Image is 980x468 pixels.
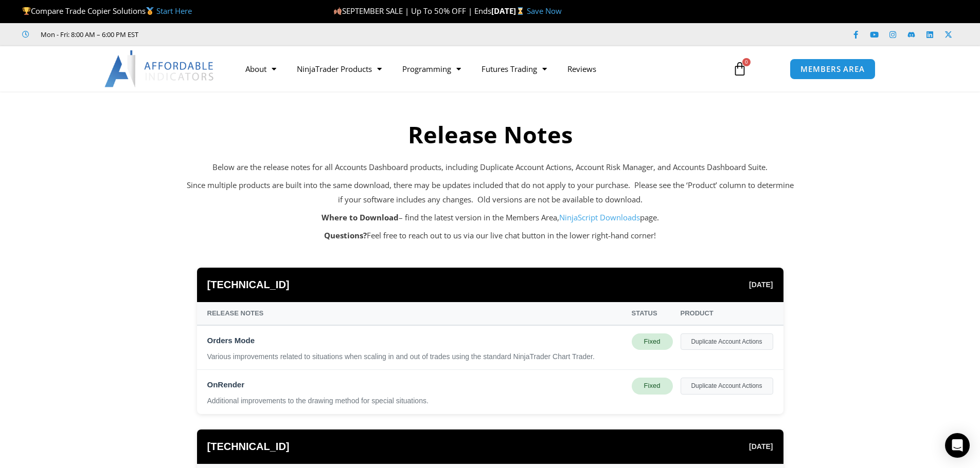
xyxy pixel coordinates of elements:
img: LogoAI | Affordable Indicators – NinjaTrader [104,50,215,87]
a: Programming [392,57,471,81]
div: Orders Mode [207,333,624,348]
p: Below are the release notes for all Accounts Dashboard products, including Duplicate Account Acti... [187,160,794,175]
a: NinjaScript Downloads [559,212,640,222]
img: 🍂 [334,7,342,15]
a: Save Now [527,6,562,16]
span: [DATE] [749,278,773,291]
nav: Menu [235,57,721,81]
h2: Release Notes [187,120,794,150]
div: Fixed [632,333,673,350]
img: 🏆 [23,7,30,15]
span: MEMBERS AREA [800,65,865,73]
img: 🥇 [146,7,154,15]
img: ⌛ [516,7,524,15]
span: [DATE] [749,440,773,453]
div: Various improvements related to situations when scaling in and out of trades using the standard N... [207,352,624,362]
strong: Where to Download [322,212,399,222]
div: Fixed [632,378,673,394]
div: Product [681,307,773,320]
a: NinjaTrader Products [287,57,392,81]
div: Duplicate Account Actions [681,378,773,394]
strong: Questions? [324,230,367,240]
a: Start Here [156,6,192,16]
p: – find the latest version in the Members Area, page. [187,211,794,225]
span: [TECHNICAL_ID] [207,275,290,294]
strong: [DATE] [491,6,527,16]
p: Since multiple products are built into the same download, there may be updates included that do n... [187,178,794,207]
span: SEPTEMBER SALE | Up To 50% OFF | Ends [333,6,491,16]
a: Reviews [557,57,607,81]
span: Compare Trade Copier Solutions [22,6,192,16]
p: Feel free to reach out to us via our live chat button in the lower right-hand corner! [187,229,794,243]
iframe: Customer reviews powered by Trustpilot [153,29,307,40]
div: Additional improvements to the drawing method for special situations. [207,396,624,406]
span: 0 [742,58,751,66]
span: [TECHNICAL_ID] [207,437,290,456]
div: Status [632,307,673,320]
a: Futures Trading [471,57,557,81]
a: About [235,57,287,81]
div: Duplicate Account Actions [681,333,773,350]
span: Mon - Fri: 8:00 AM – 6:00 PM EST [38,28,138,41]
div: Open Intercom Messenger [945,433,970,458]
a: 0 [717,54,762,84]
a: MEMBERS AREA [790,59,876,80]
div: OnRender [207,378,624,392]
div: Release Notes [207,307,624,320]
